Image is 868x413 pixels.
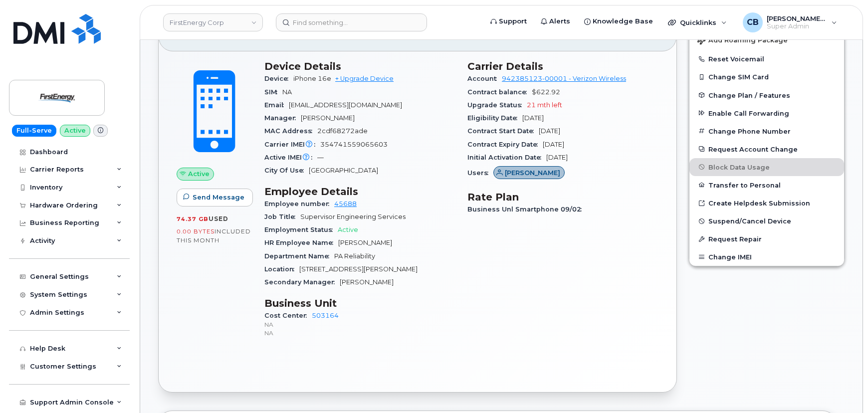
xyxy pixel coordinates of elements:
a: + Upgrade Device [335,75,394,82]
span: 354741559065603 [320,141,388,148]
span: Support [499,16,527,26]
button: Request Repair [689,230,844,248]
span: Contract Expiry Date [467,141,543,148]
span: NA [282,88,292,96]
h3: Carrier Details [467,60,658,72]
div: Chris Brian [736,12,844,32]
span: SIM [264,88,282,96]
span: Job Title [264,213,300,220]
span: Secondary Manager [264,278,340,286]
span: Contract Start Date [467,127,539,135]
span: PA Reliability [334,252,375,260]
button: Transfer to Personal [689,176,844,194]
span: Manager [264,114,301,122]
span: [PERSON_NAME] [505,168,560,178]
span: [STREET_ADDRESS][PERSON_NAME] [299,265,418,273]
button: Block Data Usage [689,158,844,176]
span: Business Unl Smartphone 09/02 [467,206,587,213]
button: Enable Call Forwarding [689,104,844,122]
span: Supervisor Engineering Services [300,213,406,220]
span: Active [188,169,210,179]
h3: Rate Plan [467,191,658,203]
span: Alerts [549,16,570,26]
span: 0.00 Bytes [177,228,215,235]
h3: Business Unit [264,297,455,309]
a: 503164 [312,312,339,319]
span: Employee number [264,200,334,207]
p: NA [264,320,455,329]
div: Quicklinks [661,12,734,32]
span: [DATE] [522,114,544,122]
span: Active [338,226,358,233]
span: [GEOGRAPHIC_DATA] [309,167,378,174]
span: [PERSON_NAME] [301,114,355,122]
span: Upgrade Status [467,101,527,109]
span: Carrier IMEI [264,141,320,148]
span: 2cdf68272ade [317,127,368,135]
a: Alerts [534,11,577,31]
h3: Employee Details [264,186,455,198]
button: Change SIM Card [689,68,844,86]
a: Create Helpdesk Submission [689,194,844,212]
span: Active IMEI [264,154,317,161]
span: CB [747,16,759,28]
span: MAC Address [264,127,317,135]
span: HR Employee Name [264,239,338,246]
span: Enable Call Forwarding [708,109,789,117]
span: [PERSON_NAME] [338,239,392,246]
span: Users [467,169,493,177]
span: Employment Status [264,226,338,233]
span: Account [467,75,502,82]
span: City Of Use [264,167,309,174]
span: Department Name [264,252,334,260]
h3: Device Details [264,60,455,72]
a: Support [483,11,534,31]
button: Suspend/Cancel Device [689,212,844,230]
a: 45688 [334,200,357,207]
button: Change IMEI [689,248,844,266]
span: Knowledge Base [593,16,653,26]
span: Location [264,265,299,273]
span: [PERSON_NAME] [PERSON_NAME] [767,14,827,22]
span: [DATE] [546,154,568,161]
span: iPhone 16e [293,75,331,82]
span: Cost Center [264,312,312,319]
a: [PERSON_NAME] [493,169,565,177]
button: Change Phone Number [689,122,844,140]
span: Send Message [193,193,244,202]
a: FirstEnergy Corp [163,13,263,31]
span: Email [264,101,289,109]
span: — [317,154,324,161]
iframe: Messenger Launcher [825,370,861,406]
button: Reset Voicemail [689,50,844,68]
span: Super Admin [767,22,827,30]
span: Change Plan / Features [708,91,790,99]
span: 21 mth left [527,101,562,109]
span: $622.92 [532,88,560,96]
span: Suspend/Cancel Device [708,217,791,225]
span: Eligibility Date [467,114,522,122]
button: Change Plan / Features [689,86,844,104]
span: [DATE] [539,127,560,135]
button: Request Account Change [689,140,844,158]
input: Find something... [276,13,427,31]
span: Initial Activation Date [467,154,546,161]
span: Add Roaming Package [697,36,788,46]
span: Contract balance [467,88,532,96]
span: used [209,215,228,222]
a: 942385123-00001 - Verizon Wireless [502,75,626,82]
button: Send Message [177,189,253,206]
span: [EMAIL_ADDRESS][DOMAIN_NAME] [289,101,402,109]
span: 74.37 GB [177,215,209,222]
a: Knowledge Base [577,11,660,31]
span: Device [264,75,293,82]
span: Quicklinks [680,18,716,26]
span: [DATE] [543,141,564,148]
span: [PERSON_NAME] [340,278,394,286]
p: NA [264,329,455,337]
